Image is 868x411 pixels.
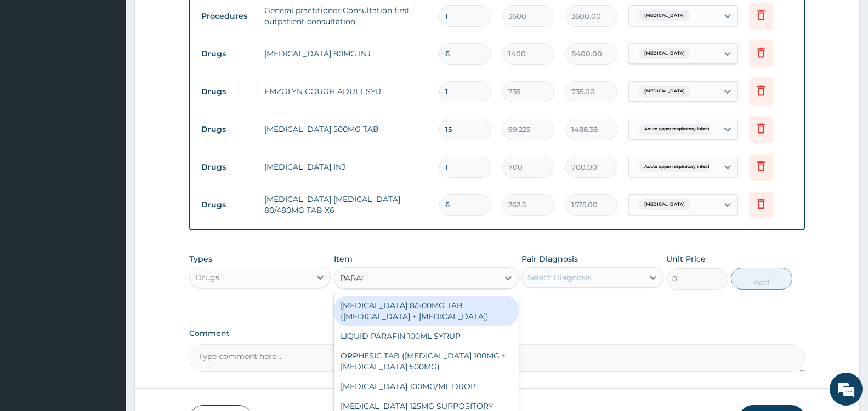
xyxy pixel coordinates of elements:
td: Drugs [196,157,259,177]
td: Drugs [196,82,259,102]
span: [MEDICAL_DATA] [639,48,690,59]
div: Chat with us now [57,61,184,76]
td: Drugs [196,119,259,140]
td: [MEDICAL_DATA] [MEDICAL_DATA] 80/480MG TAB X6 [259,188,434,221]
span: [MEDICAL_DATA] [639,86,690,97]
label: Pair Diagnosis [521,253,578,264]
div: Drugs [195,272,219,283]
button: Add [731,268,792,290]
td: [MEDICAL_DATA] 500MG TAB [259,118,434,140]
label: Item [334,253,353,264]
td: Procedures [196,6,259,26]
div: [MEDICAL_DATA] 8/500MG TAB ([MEDICAL_DATA] + [MEDICAL_DATA]) [334,296,519,326]
td: [MEDICAL_DATA] INJ [259,156,434,178]
label: Comment [189,329,805,338]
img: d_794563401_company_1708531726252_794563401 [20,55,44,82]
span: [MEDICAL_DATA] [639,10,690,21]
span: We're online! [64,138,151,248]
div: ORPHESIC TAB ([MEDICAL_DATA] 100MG +[MEDICAL_DATA] 500MG) [334,346,519,377]
td: Drugs [196,44,259,64]
label: Types [189,254,212,264]
td: [MEDICAL_DATA] 80MG INJ [259,43,434,65]
td: EMZOLYN COUGH ADULT SYR [259,80,434,102]
span: [MEDICAL_DATA] [639,199,690,210]
div: Select Diagnosis [527,272,592,283]
span: Acute upper respiratory infect... [639,161,718,172]
label: Unit Price [666,253,706,264]
textarea: Type your message and hit 'Enter' [5,299,209,337]
div: [MEDICAL_DATA] 100MG/ML DROP [334,377,519,396]
div: LIQUID PARAFIN 100ML SYRUP [334,326,519,346]
div: Minimize live chat window [180,5,206,32]
td: Drugs [196,195,259,215]
span: Acute upper respiratory infect... [639,124,718,135]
